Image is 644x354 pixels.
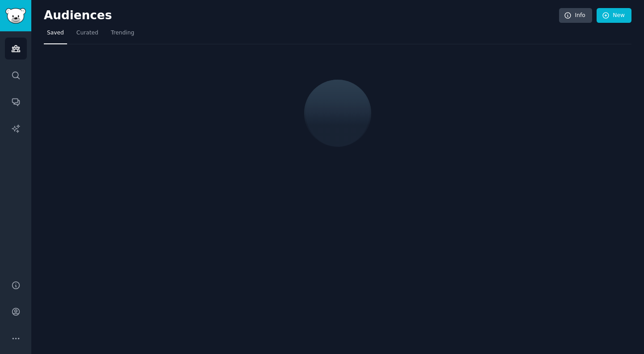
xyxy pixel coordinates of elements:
[44,26,67,44] a: Saved
[111,29,134,37] span: Trending
[73,26,102,44] a: Curated
[5,8,26,24] img: GummySearch logo
[597,8,631,23] a: New
[76,29,98,37] span: Curated
[47,29,64,37] span: Saved
[108,26,137,44] a: Trending
[44,9,559,23] h2: Audiences
[559,8,592,23] a: Info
